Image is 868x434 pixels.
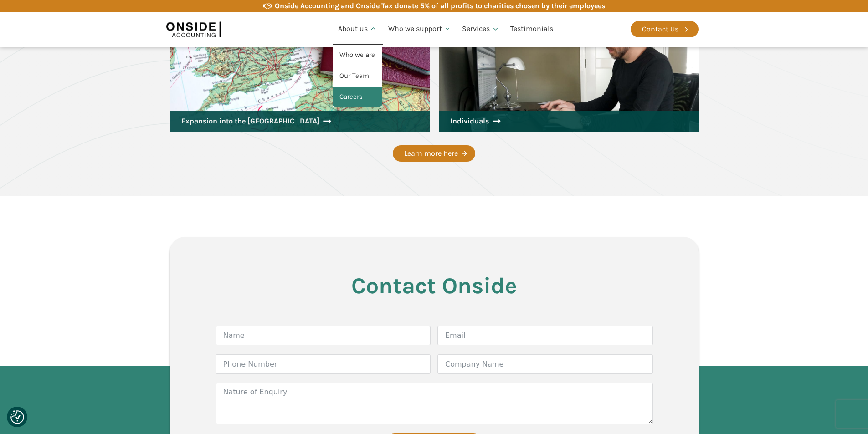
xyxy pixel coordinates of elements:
div: Contact Us [642,23,678,35]
a: Individuals [439,111,699,132]
img: Revisit consent button [10,410,24,424]
input: Name [216,326,431,345]
a: Expansion into the [GEOGRAPHIC_DATA] [170,111,430,132]
a: Contact Us [631,21,699,37]
div: Learn more here [404,148,458,159]
a: Services [457,14,505,45]
img: Onside Accounting [166,19,221,40]
h3: Contact Onside [216,273,653,298]
a: Careers [333,87,382,107]
a: Who we support [383,14,457,45]
textarea: Nature of Enquiry [216,383,653,424]
a: Testimonials [505,14,559,45]
a: About us [333,14,383,45]
a: Who we are [333,45,382,66]
a: Our Team [333,66,382,87]
a: Learn more here [393,145,475,162]
input: Email [437,326,653,345]
button: Consent Preferences [10,410,24,424]
input: Phone Number [216,354,431,374]
input: Company Name [437,354,653,374]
